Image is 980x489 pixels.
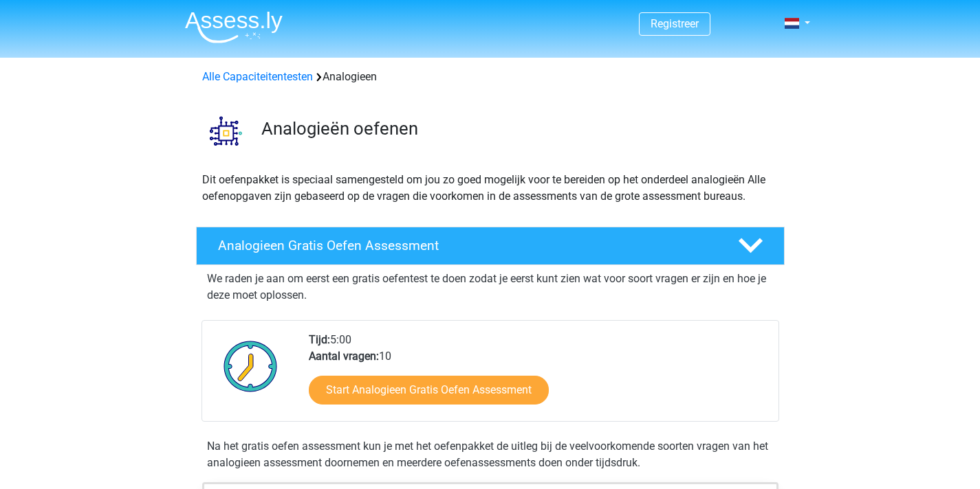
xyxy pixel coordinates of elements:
a: Alle Capaciteitentesten [202,70,313,83]
b: Aantal vragen: [309,350,379,363]
a: Analogieen Gratis Oefen Assessment [190,227,790,265]
div: Na het gratis oefen assessment kun je met het oefenpakket de uitleg bij de veelvoorkomende soorte... [202,438,779,471]
div: 5:00 10 [298,332,778,421]
a: Registreer [651,17,699,30]
a: Start Analogieen Gratis Oefen Assessment [309,376,549,405]
img: analogieen [197,102,255,160]
p: Dit oefenpakket is speciaal samengesteld om jou zo goed mogelijk voor te bereiden op het onderdee... [202,172,778,205]
p: We raden je aan om eerst een gratis oefentest te doen zodat je eerst kunt zien wat voor soort vra... [207,271,774,304]
h4: Analogieen Gratis Oefen Assessment [218,238,716,253]
div: Analogieen [197,69,784,85]
img: Klok [216,332,285,400]
h3: Analogieën oefenen [261,118,774,139]
img: Assessly [185,11,283,43]
b: Tijd: [309,333,330,346]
